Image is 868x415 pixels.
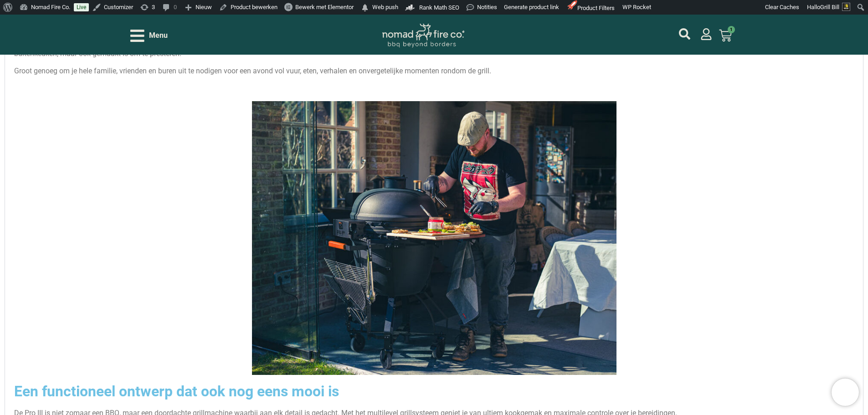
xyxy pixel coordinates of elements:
[14,384,854,399] h2: Een functioneel ontwerp dat ook nog eens mooi is
[74,3,89,11] a: Live
[382,24,464,48] img: Nomad Logo
[820,4,839,10] span: Grill Bill
[295,4,354,10] span: Bewerk met Elementor
[728,26,735,33] span: 1
[832,379,859,406] iframe: Brevo live chat
[679,28,690,40] a: mijn account
[252,101,616,374] img: Grill BIll Pro III Grate Organizer
[14,66,854,77] p: Groot genoeg om je hele familie, vrienden en buren uit te nodigen voor een avond vol vuur, eten, ...
[708,24,743,47] a: 1
[149,30,168,41] span: Menu
[842,3,850,11] img: Avatar of Grill Bill
[130,28,168,44] div: Open/Close Menu
[360,1,370,14] span: 
[419,4,459,11] span: Rank Math SEO
[700,28,712,40] a: mijn account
